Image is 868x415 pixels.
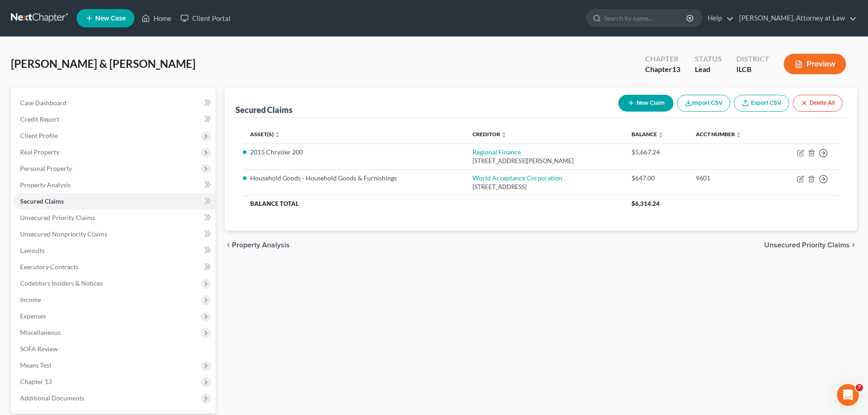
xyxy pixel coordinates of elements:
[784,54,846,74] button: Preview
[176,10,235,26] a: Client Portal
[696,174,764,183] div: 9601
[232,241,290,249] span: Property Analysis
[225,241,290,249] button: chevron_left Property Analysis
[632,174,681,183] div: $647.00
[20,263,78,271] span: Executory Contracts
[764,241,850,249] span: Unsecured Priority Claims
[13,210,216,226] a: Unsecured Priority Claims
[13,341,216,357] a: SOFA Review
[793,95,842,112] button: Delete All
[20,115,59,123] span: Credit Report
[20,312,46,320] span: Expenses
[696,131,741,138] a: Acct Number unfold_more
[20,328,61,336] span: Miscellaneous
[20,361,51,369] span: Means Test
[13,259,216,275] a: Executory Contracts
[734,10,857,26] a: [PERSON_NAME], Attorney at Law
[13,242,216,259] a: Lawsuits
[645,54,680,64] div: Chapter
[850,241,857,249] i: chevron_right
[20,99,67,107] span: Case Dashboard
[473,148,521,156] a: Regional Finance
[95,15,126,22] span: New Case
[473,131,507,138] a: Creditor unfold_more
[11,57,195,70] span: [PERSON_NAME] & [PERSON_NAME]
[677,95,730,112] button: Import CSV
[618,95,673,112] button: New Claim
[13,95,216,111] a: Case Dashboard
[695,64,722,75] div: Lead
[736,132,741,138] i: unfold_more
[20,296,41,303] span: Income
[13,226,216,242] a: Unsecured Nonpriority Claims
[20,230,107,238] span: Unsecured Nonpriority Claims
[250,131,280,138] a: Asset(s) unfold_more
[632,148,681,157] div: $5,667.24
[275,132,280,138] i: unfold_more
[13,111,216,128] a: Credit Report
[20,181,71,189] span: Property Analysis
[13,193,216,210] a: Secured Claims
[501,132,507,138] i: unfold_more
[250,148,457,157] li: 2015 Chrysler 200
[658,132,663,138] i: unfold_more
[736,64,769,75] div: ILCB
[695,54,722,64] div: Status
[645,64,680,75] div: Chapter
[20,197,64,205] span: Secured Claims
[20,214,95,221] span: Unsecured Priority Claims
[734,95,789,112] a: Export CSV
[236,104,293,115] div: Secured Claims
[137,10,176,26] a: Home
[20,279,103,287] span: Codebtors Insiders & Notices
[473,174,562,182] a: World Acceptance Corporation
[20,148,59,156] span: Real Property
[856,384,863,391] span: 7
[20,132,58,139] span: Client Profile
[243,195,624,212] th: Balance Total
[20,394,84,402] span: Additional Documents
[672,65,680,73] span: 13
[632,131,663,138] a: Balance unfold_more
[604,10,688,26] input: Search by name...
[225,241,232,249] i: chevron_left
[250,174,457,183] li: Household Goods - Household Goods & Furnishings
[764,241,857,249] button: Unsecured Priority Claims chevron_right
[20,345,58,353] span: SOFA Review
[473,157,617,165] div: [STREET_ADDRESS][PERSON_NAME]
[703,10,734,26] a: Help
[20,164,72,172] span: Personal Property
[473,183,617,191] div: [STREET_ADDRESS]
[20,378,52,385] span: Chapter 13
[736,54,769,64] div: District
[632,200,660,207] span: $6,314.24
[13,177,216,193] a: Property Analysis
[20,246,45,254] span: Lawsuits
[837,384,859,406] iframe: Intercom live chat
